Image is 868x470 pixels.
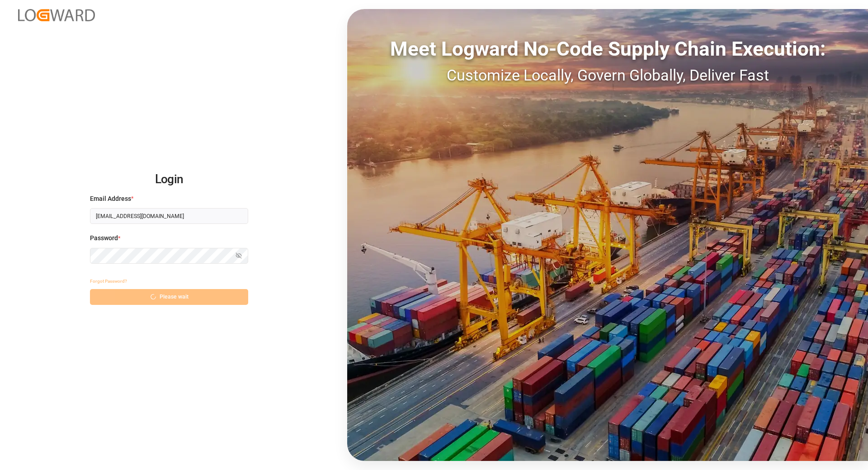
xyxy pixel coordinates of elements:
[90,208,248,224] input: Enter your email
[347,64,868,87] div: Customize Locally, Govern Globally, Deliver Fast
[90,233,118,243] span: Password
[90,194,131,204] span: Email Address
[90,165,248,194] h2: Login
[347,34,868,64] div: Meet Logward No-Code Supply Chain Execution:
[18,9,95,21] img: Logward_new_orange.png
